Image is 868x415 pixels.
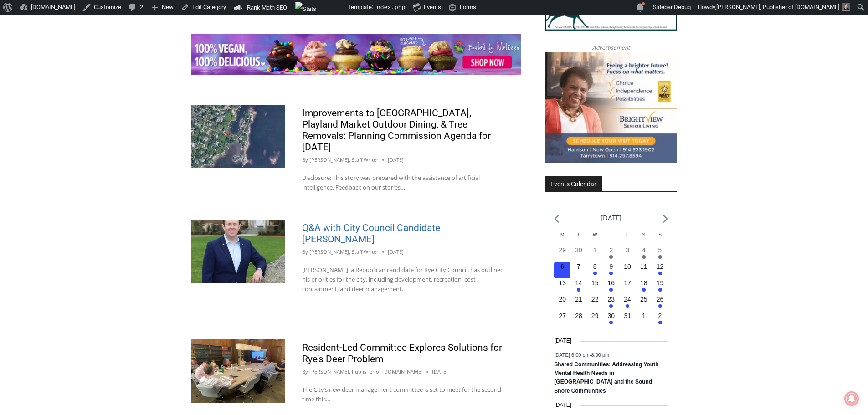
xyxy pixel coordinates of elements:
div: Live Music [95,27,122,75]
time: [DATE] [554,401,571,410]
em: Has events [577,288,580,292]
li: [DATE] [601,212,621,224]
button: 9 Has events [603,262,620,278]
em: Has events [609,255,613,259]
button: 8 Has events [587,262,603,278]
time: [DATE] [388,156,404,164]
button: 2 Has events [652,311,668,328]
time: 8 [593,263,597,270]
a: (PHOTO: City council candidate James Fee. Contributed.) [191,220,285,282]
img: Brightview Senior Living [545,52,677,163]
a: Shared Communities: Addressing Youth Mental Health Needs in [GEOGRAPHIC_DATA] and the Sound Shore... [554,361,658,395]
button: 4 Has events [636,246,652,262]
span: Intern @ [DOMAIN_NAME] [238,91,422,111]
button: 12 Has events [652,262,668,278]
button: 3 [619,246,636,262]
time: 1 [593,246,597,254]
em: Has events [658,288,662,292]
span: M [560,232,564,237]
button: 30 [570,246,587,262]
h4: [PERSON_NAME] Read Sanctuary Fall Fest: [DATE] [7,92,117,113]
img: Baked by Melissa [191,34,521,75]
span: W [593,232,597,237]
a: Resident-Led Committee Explores Solutions for Rye’s Deer Problem [302,342,502,364]
time: 7 [577,263,580,270]
button: 17 [619,278,636,295]
time: 12 [657,263,664,270]
span: index.php [373,4,405,10]
a: [PERSON_NAME], Staff Writer [309,156,379,163]
a: (PHOTO: Plans for roadway widening, new curbing and drainage infrastructure, and landscaping enha... [191,105,285,168]
span: S [658,232,662,237]
span: S [642,232,645,237]
em: Has events [658,272,662,275]
time: 23 [608,296,615,303]
a: [PERSON_NAME], Publisher of [DOMAIN_NAME] [309,368,423,375]
time: 16 [608,279,615,287]
button: 25 [636,295,652,311]
em: Has events [609,272,613,275]
button: 19 Has events [652,278,668,295]
p: [PERSON_NAME], a Republican candidate for Rye City Council, has outlined his priorities for the c... [302,265,504,293]
button: 29 [587,311,603,328]
span: T [610,232,612,237]
time: 9 [609,263,613,270]
button: 11 [636,262,652,278]
div: Tuesday [570,231,587,246]
em: Has events [609,288,613,292]
div: Wednesday [587,231,603,246]
em: Has events [658,255,662,259]
div: Friday [619,231,636,246]
button: 7 [570,262,587,278]
span: T [577,232,580,237]
div: Sunday [652,231,668,246]
button: 26 Has events [652,295,668,311]
button: 20 [554,295,570,311]
p: Disclosure: This story was prepared with the assistance of artificial intelligence. Feedback on o... [302,173,504,192]
img: Views over 48 hours. Click for more Jetpack Stats. [295,2,346,13]
time: 3 [626,246,629,254]
a: [PERSON_NAME], Staff Writer [309,248,379,255]
button: 18 Has events [636,278,652,295]
em: Has events [658,304,662,308]
div: / [102,77,104,86]
time: 30 [608,312,615,319]
time: 20 [559,296,566,303]
time: 29 [591,312,599,319]
button: 31 [619,311,636,328]
a: Intern @ [DOMAIN_NAME] [219,88,442,113]
time: 27 [559,312,566,319]
button: 6 [554,262,570,278]
time: [DATE] [388,248,404,256]
time: 29 [559,246,566,254]
span: F [626,232,629,237]
div: 6 [106,77,110,86]
div: Thursday [603,231,620,246]
a: Next month [663,215,668,223]
time: 19 [657,279,664,287]
p: The City’s new deer management committee is set to meet for the second time this… [302,385,504,404]
button: 22 [587,295,603,311]
a: Q&A with City Council Candidate [PERSON_NAME] [302,222,440,245]
h2: Events Calendar [545,176,602,191]
button: 15 [587,278,603,295]
a: Previous month [554,215,559,223]
div: Saturday [636,231,652,246]
time: 13 [559,279,566,287]
time: 6 [560,263,564,270]
button: 1 [636,311,652,328]
time: 21 [575,296,582,303]
em: Has events [609,304,613,308]
a: Improvements to [GEOGRAPHIC_DATA], Playland Market Outdoor Dining, & Tree Removals: Planning Comm... [302,108,491,153]
time: 2 [658,312,662,319]
em: Has events [593,272,597,275]
time: - [554,352,609,357]
em: Has events [642,255,646,259]
time: 2 [609,246,613,254]
button: 14 Has events [570,278,587,295]
em: Has events [658,321,662,324]
time: 14 [575,279,582,287]
div: "[PERSON_NAME] and I covered the [DATE] Parade, which was a really eye opening experience as I ha... [230,0,431,88]
span: By [302,368,308,376]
